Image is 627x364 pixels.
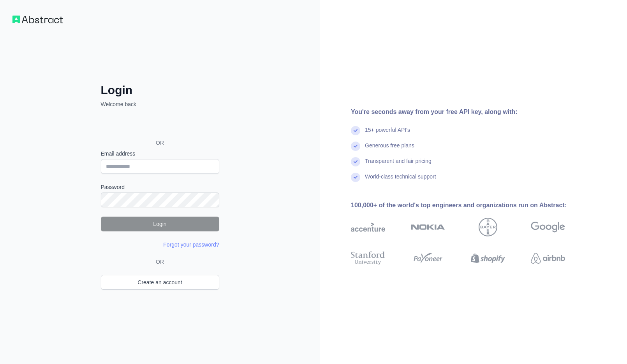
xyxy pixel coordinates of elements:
[351,142,360,151] img: check mark
[351,173,360,182] img: check mark
[365,173,436,188] div: World-class technical support
[411,218,445,236] img: nokia
[163,241,219,248] a: Forgot your password?
[101,100,219,108] p: Welcome back
[12,16,63,23] img: Workflow
[101,217,219,231] button: Login
[531,218,565,236] img: google
[365,142,414,157] div: Generous free plans
[101,83,219,97] h2: Login
[365,126,410,142] div: 15+ powerful API's
[153,258,167,266] span: OR
[479,218,497,236] img: bayer
[411,250,445,267] img: payoneer
[150,139,170,147] span: OR
[101,275,219,290] a: Create an account
[365,157,432,173] div: Transparent and fair pricing
[101,183,219,191] label: Password
[531,250,565,267] img: airbnb
[351,157,360,166] img: check mark
[471,250,505,267] img: shopify
[351,201,590,210] div: 100,000+ of the world's top engineers and organizations run on Abstract:
[351,250,385,267] img: stanford university
[97,117,222,134] iframe: Sign in with Google Button
[101,150,219,157] label: Email address
[351,126,360,135] img: check mark
[351,218,385,236] img: accenture
[351,107,590,117] div: You're seconds away from your free API key, along with:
